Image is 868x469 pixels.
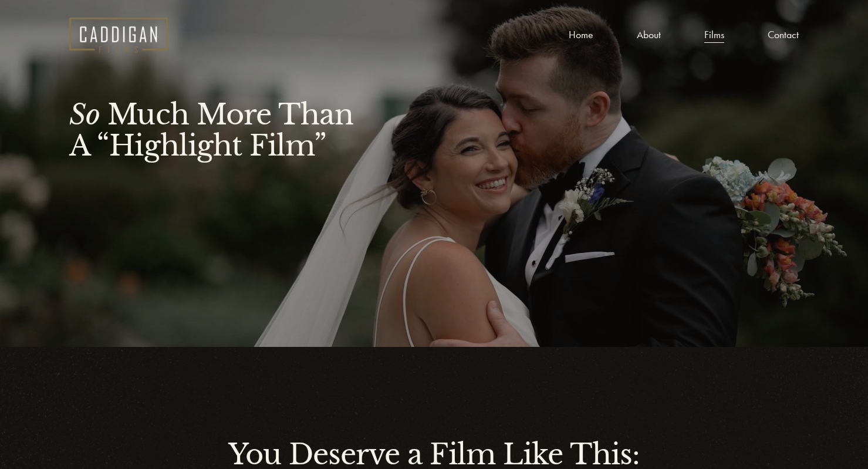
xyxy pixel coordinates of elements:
a: Home [569,26,593,43]
h2: Much More Than A “Highlight Film” [69,99,373,162]
a: Films [704,26,724,43]
img: Caddigan Films [69,18,167,53]
em: So [69,97,100,132]
a: About [637,26,661,43]
a: Contact [768,26,799,43]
